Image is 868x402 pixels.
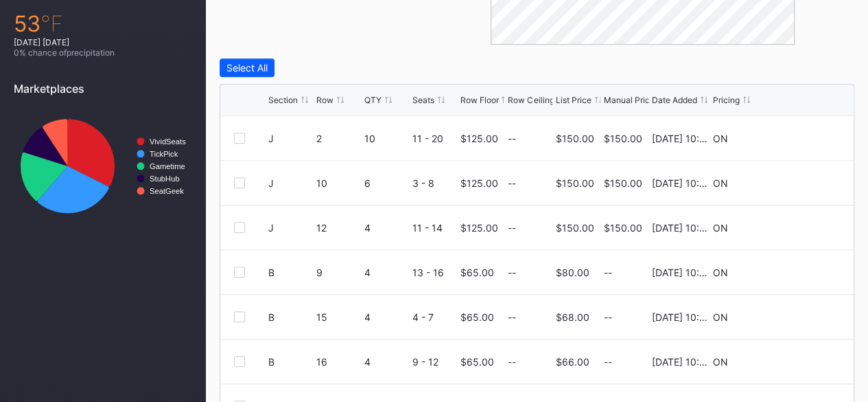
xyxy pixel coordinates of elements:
[316,356,361,368] div: 16
[652,311,709,323] div: [DATE] 10:07AM
[508,95,554,105] div: Row Ceiling
[604,222,648,234] div: $150.00
[268,222,313,234] div: J
[556,222,594,234] div: $150.00
[652,95,697,105] div: Date Added
[460,95,498,105] div: Row Floor
[150,150,178,158] text: TickPick
[412,311,457,323] div: 4 - 7
[556,311,589,323] div: $68.00
[14,47,192,58] div: 0 % chance of precipitation
[40,10,63,37] span: ℉
[460,133,497,144] div: $125.00
[652,267,709,278] div: [DATE] 10:07AM
[268,133,313,144] div: J
[14,10,192,37] div: 53
[604,311,648,323] div: --
[713,356,728,368] div: ON
[556,267,589,278] div: $80.00
[460,311,493,323] div: $65.00
[713,222,728,234] div: ON
[460,222,497,234] div: $125.00
[604,95,655,105] div: Manual Price
[364,95,382,105] div: QTY
[652,177,709,189] div: [DATE] 10:07AM
[316,177,361,189] div: 10
[268,177,313,189] div: J
[460,356,493,368] div: $65.00
[508,222,516,234] div: --
[316,95,333,105] div: Row
[412,95,434,105] div: Seats
[316,222,361,234] div: 12
[364,267,409,278] div: 4
[268,356,313,368] div: B
[713,95,740,105] div: Pricing
[508,356,516,368] div: --
[508,267,516,278] div: --
[556,356,589,368] div: $66.00
[556,133,594,144] div: $150.00
[412,177,457,189] div: 3 - 8
[412,267,457,278] div: 13 - 16
[713,311,728,323] div: ON
[316,311,361,323] div: 15
[412,133,457,144] div: 11 - 20
[268,311,313,323] div: B
[556,95,591,105] div: List Price
[604,356,648,368] div: --
[460,177,497,189] div: $125.00
[268,95,298,105] div: Section
[508,177,516,189] div: --
[460,267,493,278] div: $65.00
[268,267,313,278] div: B
[412,356,457,368] div: 9 - 12
[14,82,192,96] div: Marketplaces
[14,37,192,47] div: [DATE] [DATE]
[652,222,709,234] div: [DATE] 10:07AM
[364,177,409,189] div: 6
[652,356,709,368] div: [DATE] 10:07AM
[364,356,409,368] div: 4
[412,222,457,234] div: 11 - 14
[316,133,361,144] div: 2
[604,177,648,189] div: $150.00
[316,267,361,278] div: 9
[226,62,268,74] div: Select All
[14,106,192,226] svg: Chart title
[150,187,184,195] text: SeatGeek
[364,311,409,323] div: 4
[604,133,648,144] div: $150.00
[713,267,728,278] div: ON
[652,133,709,144] div: [DATE] 10:07AM
[364,133,409,144] div: 10
[150,175,180,183] text: StubHub
[508,133,516,144] div: --
[150,137,186,146] text: VividSeats
[713,177,728,189] div: ON
[364,222,409,234] div: 4
[508,311,516,323] div: --
[713,133,728,144] div: ON
[220,58,274,77] button: Select All
[604,267,648,278] div: --
[556,177,594,189] div: $150.00
[150,162,185,170] text: Gametime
